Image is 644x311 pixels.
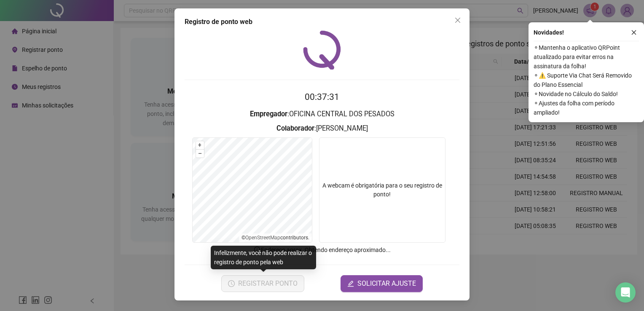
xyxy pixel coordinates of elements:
button: editSOLICITAR AJUSTE [341,275,423,292]
button: – [196,150,204,158]
div: Infelizmente, você não pode realizar o registro de ponto pela web [211,246,316,269]
span: close [454,17,461,24]
time: 00:37:31 [305,92,339,102]
span: ⚬ ⚠️ Suporte Via Chat Será Removido do Plano Essencial [534,71,639,89]
h3: : [PERSON_NAME] [185,123,459,134]
div: Registro de ponto web [185,17,459,27]
span: Novidades ! [534,28,564,37]
strong: Colaborador [276,124,314,132]
div: Open Intercom Messenger [615,282,636,303]
img: QRPoint [303,30,341,70]
span: SOLICITAR AJUSTE [357,279,416,289]
p: Endereço aprox. : Obtendo endereço aproximado... [185,245,459,255]
a: OpenStreetMap [245,235,280,241]
h3: : OFICINA CENTRAL DOS PESADOS [185,109,459,120]
strong: Empregador [250,110,287,118]
button: + [196,141,204,149]
span: edit [347,280,354,287]
span: ⚬ Novidade no Cálculo do Saldo! [534,89,639,99]
span: close [631,29,637,35]
button: Close [451,13,464,27]
li: © contributors. [241,235,309,241]
span: ⚬ Ajustes da folha com período ampliado! [534,99,639,117]
div: A webcam é obrigatória para o seu registro de ponto! [319,137,445,243]
span: ⚬ Mantenha o aplicativo QRPoint atualizado para evitar erros na assinatura da folha! [534,43,639,71]
button: REGISTRAR PONTO [221,275,304,292]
